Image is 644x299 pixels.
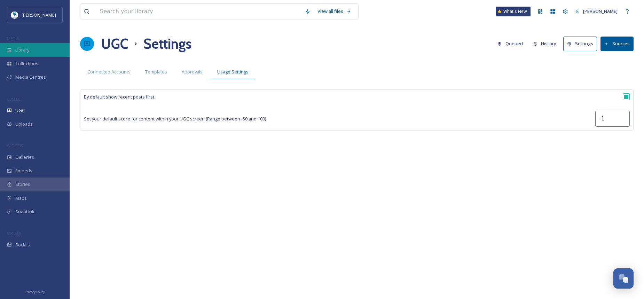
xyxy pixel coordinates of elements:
[15,107,25,114] span: UGC
[7,36,19,41] span: MEDIA
[15,181,30,188] span: Stories
[15,208,34,215] span: SnapLink
[15,154,34,160] span: Galleries
[217,69,249,75] span: Usage Settings
[101,33,128,54] a: UGC
[494,37,526,50] button: Queued
[96,4,301,19] input: Search your library
[15,47,29,53] span: Library
[7,231,21,236] span: SOCIALS
[25,290,45,294] span: Privacy Policy
[494,37,530,50] a: Queued
[572,5,621,18] a: [PERSON_NAME]
[496,7,531,16] a: What's New
[15,195,27,202] span: Maps
[25,287,45,296] a: Privacy Policy
[583,8,618,14] span: [PERSON_NAME]
[15,60,38,67] span: Collections
[145,69,167,75] span: Templates
[143,33,191,54] h1: Settings
[530,37,564,50] a: History
[15,74,46,80] span: Media Centres
[314,5,355,18] a: View all files
[182,69,203,75] span: Approvals
[15,167,32,174] span: Embeds
[22,12,56,18] span: [PERSON_NAME]
[7,143,23,148] span: WIDGETS
[530,37,560,50] button: History
[613,268,634,289] button: Open Chat
[11,11,18,18] img: download.jpeg
[7,96,22,102] span: COLLECT
[84,94,155,100] span: By default show recent posts first.
[15,242,30,248] span: Socials
[84,116,266,122] span: Set your default score for content within your UGC screen (Range between -50 and 100)
[87,69,131,75] span: Connected Accounts
[15,121,33,127] span: Uploads
[563,37,600,51] a: Settings
[600,37,634,51] button: Sources
[563,37,597,51] button: Settings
